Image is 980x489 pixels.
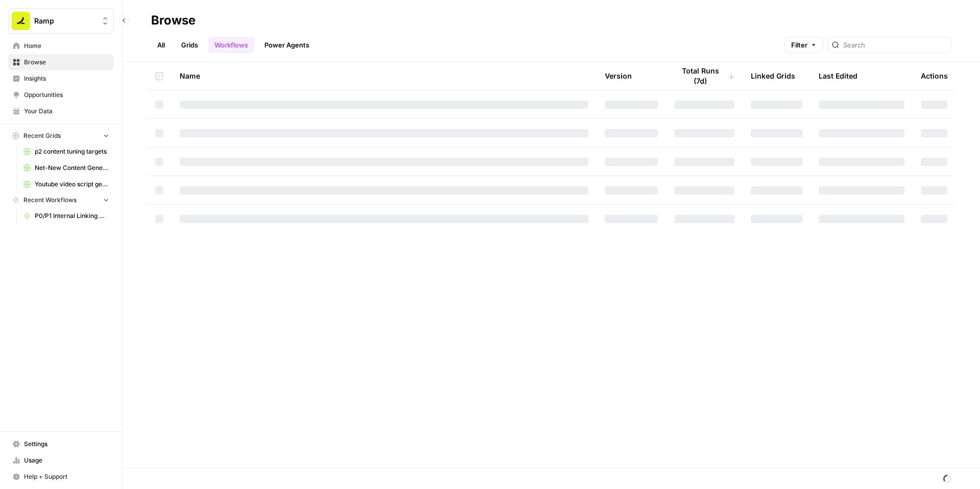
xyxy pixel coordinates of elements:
[23,195,77,205] span: Recent Workflows
[843,40,947,50] input: Search
[8,469,114,485] button: Help + Support
[208,37,254,53] a: Workflows
[35,147,109,156] span: p2 content tuning targets
[151,12,195,29] div: Browse
[23,131,61,140] span: Recent Grids
[24,439,109,449] span: Settings
[19,160,114,176] a: Net-New Content Generator - Grid Template
[175,37,204,53] a: Grids
[24,456,109,465] span: Usage
[12,12,30,30] img: Ramp Logo
[8,128,114,143] button: Recent Grids
[819,62,857,90] div: Last Edited
[8,192,114,208] button: Recent Workflows
[258,37,315,53] a: Power Agents
[785,37,823,53] button: Filter
[35,211,109,221] span: P0/P1 Internal Linking Workflow
[674,62,734,90] div: Total Runs (7d)
[8,8,114,34] button: Workspace: Ramp
[19,208,114,224] a: P0/P1 Internal Linking Workflow
[8,103,114,119] a: Your Data
[180,62,589,90] div: Name
[34,16,96,26] span: Ramp
[24,41,109,51] span: Home
[8,452,114,469] a: Usage
[8,54,114,70] a: Browse
[751,62,795,90] div: Linked Grids
[151,37,171,53] a: All
[791,40,807,50] span: Filter
[24,58,109,67] span: Browse
[24,107,109,116] span: Your Data
[8,87,114,103] a: Opportunities
[35,163,109,173] span: Net-New Content Generator - Grid Template
[24,74,109,83] span: Insights
[921,62,948,90] div: Actions
[8,38,114,54] a: Home
[19,143,114,160] a: p2 content tuning targets
[8,70,114,87] a: Insights
[24,472,109,481] span: Help + Support
[8,436,114,452] a: Settings
[35,180,109,189] span: Youtube video script generator
[605,62,632,90] div: Version
[24,90,109,100] span: Opportunities
[19,176,114,192] a: Youtube video script generator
